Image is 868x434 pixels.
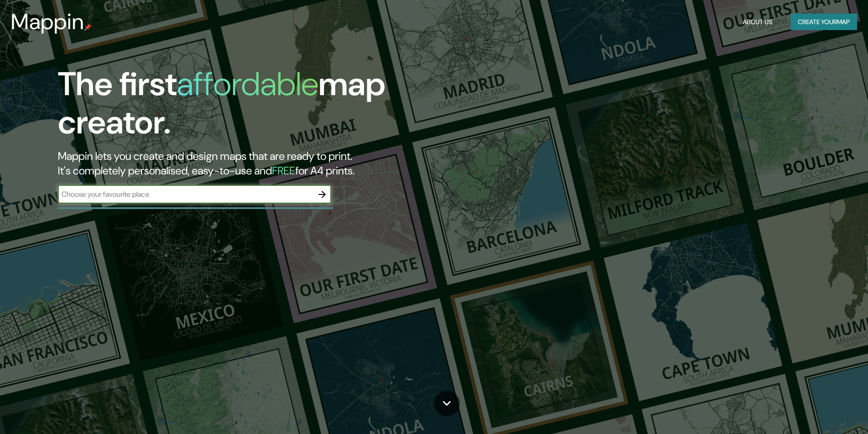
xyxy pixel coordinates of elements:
h1: affordable [177,63,318,105]
h2: Mappin lets you create and design maps that are ready to print. It's completely personalised, eas... [58,149,492,178]
h3: Mappin [11,9,84,35]
img: mappin-pin [84,24,92,31]
h1: The first map creator. [58,65,492,149]
input: Choose your favourite place [58,189,313,199]
button: About Us [739,14,776,31]
button: Create yourmap [791,14,857,31]
h5: FREE [272,163,295,178]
